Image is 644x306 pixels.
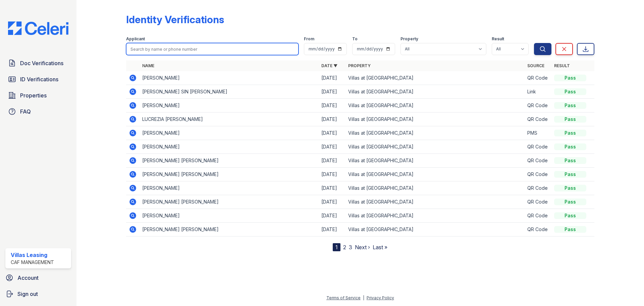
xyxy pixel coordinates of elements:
td: Villas at [GEOGRAPHIC_DATA] [345,140,525,154]
td: [PERSON_NAME] [140,99,319,113]
a: Properties [5,89,71,102]
td: Villas at [GEOGRAPHIC_DATA] [345,181,525,195]
div: Pass [554,143,586,150]
a: Result [554,63,570,68]
td: QR Code [525,113,551,126]
td: [DATE] [319,71,345,85]
a: 2 [343,244,346,251]
td: QR Code [525,99,551,113]
td: QR Code [525,140,551,154]
input: Search by name or phone number [126,43,299,55]
td: [PERSON_NAME] [140,126,319,140]
div: Pass [554,199,586,205]
a: Next › [355,244,370,251]
td: QR Code [525,181,551,195]
td: Villas at [GEOGRAPHIC_DATA] [345,85,525,99]
td: PMS [525,126,551,140]
label: Applicant [126,36,145,42]
td: [PERSON_NAME] [140,181,319,195]
td: Villas at [GEOGRAPHIC_DATA] [345,154,525,168]
td: [PERSON_NAME] [140,140,319,154]
span: Account [17,274,39,282]
span: Properties [20,91,47,99]
a: Property [348,63,371,68]
td: QR Code [525,71,551,85]
td: Villas at [GEOGRAPHIC_DATA] [345,126,525,140]
td: [PERSON_NAME] [PERSON_NAME] [140,195,319,209]
div: 1 [333,243,340,251]
td: QR Code [525,209,551,223]
td: QR Code [525,223,551,236]
td: QR Code [525,168,551,181]
div: | [363,295,364,300]
td: Villas at [GEOGRAPHIC_DATA] [345,195,525,209]
a: FAQ [5,105,71,118]
a: Account [3,271,74,285]
td: Villas at [GEOGRAPHIC_DATA] [345,71,525,85]
td: [DATE] [319,195,345,209]
td: [PERSON_NAME] [PERSON_NAME] [140,168,319,181]
td: [PERSON_NAME] [140,71,319,85]
td: Villas at [GEOGRAPHIC_DATA] [345,113,525,126]
div: Villas Leasing [11,251,54,259]
td: [DATE] [319,154,345,168]
div: Pass [554,75,586,81]
a: Doc Verifications [5,56,71,70]
td: QR Code [525,154,551,168]
td: Link [525,85,551,99]
a: Source [527,63,544,68]
div: Pass [554,157,586,164]
td: [DATE] [319,181,345,195]
div: Pass [554,116,586,123]
span: Doc Verifications [20,59,63,67]
span: FAQ [20,107,31,116]
td: [DATE] [319,126,345,140]
div: Pass [554,185,586,191]
td: [DATE] [319,209,345,223]
div: Pass [554,130,586,136]
a: Last » [373,244,387,251]
td: [DATE] [319,168,345,181]
td: [PERSON_NAME] [PERSON_NAME] [140,223,319,236]
td: [PERSON_NAME] [140,209,319,223]
td: Villas at [GEOGRAPHIC_DATA] [345,223,525,236]
td: LUCREZIA [PERSON_NAME] [140,113,319,126]
td: [DATE] [319,113,345,126]
a: Sign out [3,287,74,301]
td: Villas at [GEOGRAPHIC_DATA] [345,209,525,223]
span: ID Verifications [20,75,58,83]
td: QR Code [525,195,551,209]
a: Date ▼ [321,63,337,68]
a: Terms of Service [326,295,361,300]
label: From [304,36,314,42]
label: Property [400,36,418,42]
div: Identity Verifications [126,13,224,26]
div: Pass [554,171,586,178]
td: [DATE] [319,140,345,154]
td: [PERSON_NAME] SIN [PERSON_NAME] [140,85,319,99]
td: [DATE] [319,99,345,113]
div: Pass [554,226,586,233]
td: [DATE] [319,85,345,99]
div: CAF Management [11,259,54,266]
img: CE_Logo_Blue-a8612792a0a2168367f1c8372b55b34899dd931a85d93a1a3d3e32e68fde9ad4.png [3,21,74,35]
td: Villas at [GEOGRAPHIC_DATA] [345,99,525,113]
span: Sign out [17,290,38,298]
div: Pass [554,212,586,219]
a: ID Verifications [5,73,71,86]
td: Villas at [GEOGRAPHIC_DATA] [345,168,525,181]
label: Result [492,36,504,42]
a: Name [142,63,154,68]
td: [DATE] [319,223,345,236]
a: Privacy Policy [367,295,394,300]
div: Pass [554,88,586,95]
td: [PERSON_NAME] [PERSON_NAME] [140,154,319,168]
a: 3 [349,244,352,251]
label: To [352,36,358,42]
div: Pass [554,102,586,109]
